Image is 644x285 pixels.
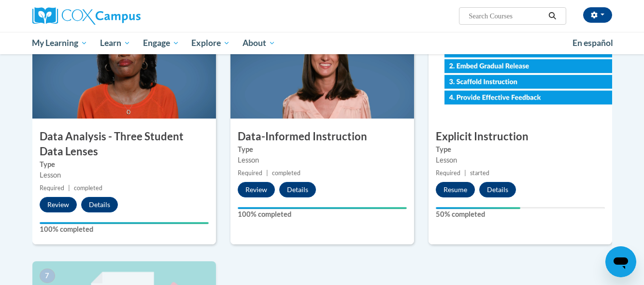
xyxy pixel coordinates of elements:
[137,32,186,54] a: Engage
[572,38,613,48] span: En español
[68,184,70,192] span: |
[436,155,605,165] div: Lesson
[436,209,605,220] label: 50% completed
[468,10,545,22] input: Search Courses
[429,22,612,119] img: Course Image
[40,170,209,180] div: Lesson
[230,22,414,119] img: Course Image
[32,7,141,25] img: Cox Campus
[100,37,130,49] span: Learn
[32,37,87,49] span: My Learning
[238,169,262,177] span: Required
[94,32,137,54] a: Learn
[40,222,209,224] div: Your progress
[40,224,209,235] label: 100% completed
[18,32,627,54] div: Main menu
[272,169,301,177] span: completed
[32,129,216,159] h3: Data Analysis - Three Student Data Lenses
[279,182,316,197] button: Details
[605,246,636,277] iframe: Button to launch messaging window
[238,207,407,209] div: Your progress
[40,184,64,192] span: Required
[429,129,612,144] h3: Explicit Instruction
[236,32,282,54] a: About
[583,7,612,23] button: Account Settings
[566,33,619,53] a: En español
[26,32,94,54] a: My Learning
[479,182,516,197] button: Details
[238,209,407,220] label: 100% completed
[436,169,460,177] span: Required
[436,144,605,155] label: Type
[191,37,230,49] span: Explore
[74,184,102,192] span: completed
[436,207,520,209] div: Your progress
[32,7,216,25] a: Cox Campus
[32,22,216,119] img: Course Image
[238,155,407,165] div: Lesson
[40,197,77,212] button: Review
[40,159,209,170] label: Type
[230,129,414,144] h3: Data-Informed Instruction
[436,182,475,197] button: Resume
[545,10,559,22] button: Search
[266,169,268,177] span: |
[185,32,236,54] a: Explore
[81,197,118,212] button: Details
[238,144,407,155] label: Type
[40,269,55,283] span: 7
[143,37,179,49] span: Engage
[464,169,466,177] span: |
[238,182,275,197] button: Review
[470,169,489,177] span: started
[243,37,275,49] span: About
